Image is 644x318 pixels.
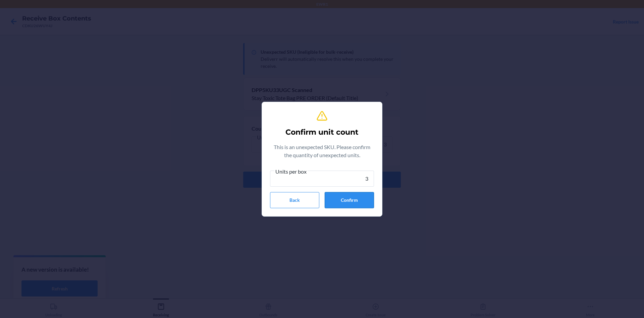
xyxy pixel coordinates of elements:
[270,192,319,208] button: Back
[270,171,374,187] input: Units per box
[274,168,308,175] span: Units per box
[285,127,359,138] h2: Confirm unit count
[325,192,374,208] button: Confirm
[270,143,374,159] p: This is an unexpected SKU. Please confirm the quantity of unexpected units.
